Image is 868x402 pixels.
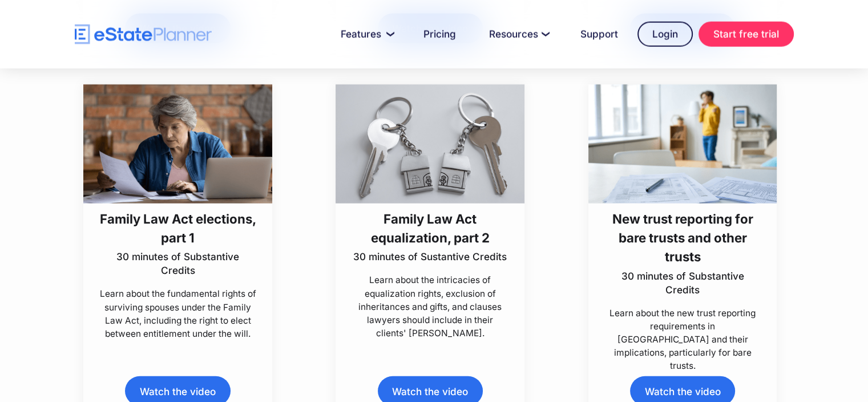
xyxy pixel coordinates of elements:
a: Pricing [410,23,470,46]
p: 30 minutes of Substantive Credits [99,250,257,277]
p: 30 minutes of Substantive Credits [604,269,761,297]
a: Features [327,23,404,46]
a: Family Law Act elections, part 130 minutes of Substantive CreditsLearn about the fundamental righ... [83,85,272,340]
h3: Family Law Act equalization, part 2 [352,209,509,248]
p: Learn about the new trust reporting requirements in [GEOGRAPHIC_DATA] and their implications, par... [604,307,761,373]
a: Login [637,22,693,47]
a: Resources [475,23,561,46]
h3: Family Law Act elections, part 1 [99,209,257,248]
a: Start free trial [699,22,794,47]
h3: New trust reporting for bare trusts and other trusts [604,209,761,266]
a: New trust reporting for bare trusts and other trusts30 minutes of Substantive CreditsLearn about ... [588,85,777,372]
p: Learn about the fundamental rights of surviving spouses under the Family Law Act, including the r... [99,287,257,340]
a: home [75,25,212,45]
p: 30 minutes of Sustantive Credits [352,250,509,264]
a: Family Law Act equalization, part 230 minutes of Sustantive CreditsLearn about the intricacies of... [336,85,524,340]
a: Support [567,23,632,46]
p: Learn about the intricacies of equalization rights, exclusion of inheritances and gifts, and clau... [352,273,509,340]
